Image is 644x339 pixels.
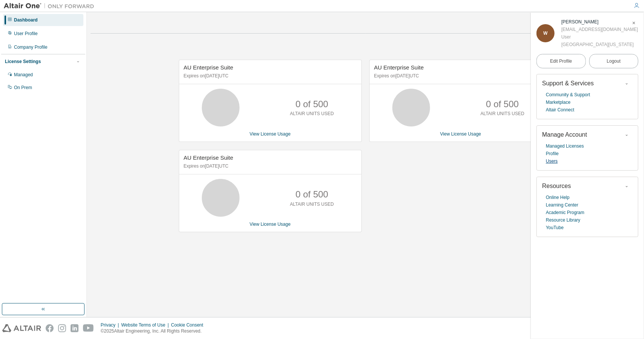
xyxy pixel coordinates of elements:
[14,44,48,50] div: Company Profile
[546,157,558,165] a: Users
[546,201,578,209] a: Learning Center
[14,31,38,37] div: User Profile
[290,201,334,208] p: ALTAIR UNITS USED
[374,73,546,79] p: Expires on [DATE] UTC
[546,142,584,150] a: Managed Licenses
[546,209,584,216] a: Academic Program
[101,322,121,328] div: Privacy
[589,54,639,68] button: Logout
[607,57,621,65] span: Logout
[121,322,171,328] div: Website Terms of Use
[46,324,54,332] img: facebook.svg
[546,150,559,157] a: Profile
[542,131,587,138] span: Manage Account
[171,322,207,328] div: Cookie Consent
[546,91,590,99] a: Community & Support
[290,111,334,117] p: ALTAIR UNITS USED
[2,324,41,332] img: altair_logo.svg
[374,64,424,71] span: AU Enterprise Suite
[543,31,547,36] span: W
[101,328,208,334] p: © 2025 Altair Engineering, Inc. All Rights Reserved.
[184,154,234,161] span: AU Enterprise Suite
[250,222,291,227] a: View License Usage
[546,106,574,114] a: Altair Connect
[536,54,586,68] a: Edit Profile
[481,111,524,117] p: ALTAIR UNITS USED
[14,72,33,78] div: Managed
[58,324,66,332] img: instagram.svg
[184,64,234,71] span: AU Enterprise Suite
[4,2,98,10] img: Altair One
[561,26,638,33] div: [EMAIL_ADDRESS][DOMAIN_NAME]
[71,324,78,332] img: linkedin.svg
[486,98,519,111] p: 0 of 500
[550,58,572,64] span: Edit Profile
[14,17,38,23] div: Dashboard
[546,224,564,231] a: YouTube
[542,80,594,86] span: Support & Services
[184,163,355,169] p: Expires on [DATE] UTC
[295,98,328,111] p: 0 of 500
[250,131,291,137] a: View License Usage
[184,73,355,79] p: Expires on [DATE] UTC
[546,99,570,106] a: Marketplace
[5,59,41,65] div: License Settings
[561,41,638,48] div: [GEOGRAPHIC_DATA][US_STATE]
[14,85,32,91] div: On Prem
[561,33,638,41] div: User
[546,194,570,201] a: Online Help
[440,131,481,137] a: View License Usage
[546,216,580,224] a: Resource Library
[561,18,638,26] div: Wei Yau Tee
[83,324,94,332] img: youtube.svg
[542,183,571,189] span: Resources
[295,188,328,201] p: 0 of 500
